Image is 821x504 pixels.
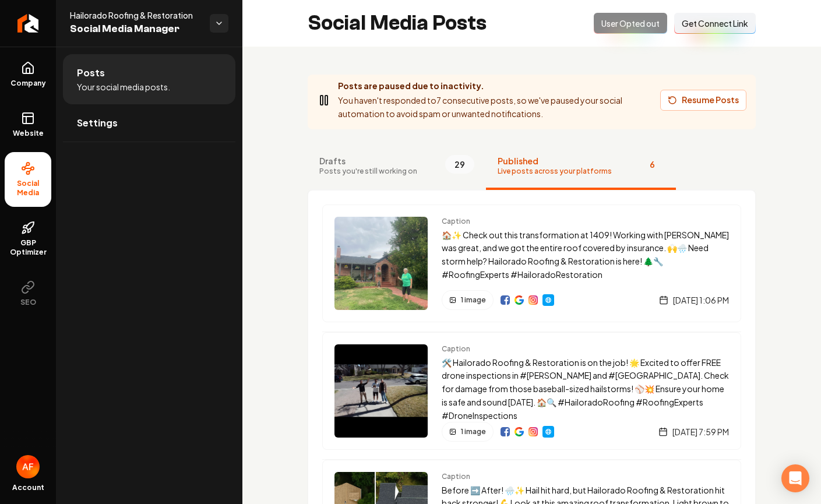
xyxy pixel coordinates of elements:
[542,294,554,306] a: Website
[17,14,39,33] img: Rebolt Logo
[781,464,809,492] div: Open Intercom Messenger
[8,129,48,138] span: Website
[70,21,200,37] span: Social Media Manager
[16,298,41,307] span: SEO
[5,102,51,147] a: Website
[12,483,44,492] span: Account
[544,295,553,305] img: Website
[501,427,510,436] a: View on Facebook
[515,295,524,305] a: View on Google Business Profile
[673,294,729,306] span: [DATE] 1:06 PM
[5,52,51,97] a: Company
[308,143,756,190] nav: Tabs
[442,228,729,281] p: 🏠✨ Check out this transformation at 1409! Working with [PERSON_NAME] was great, and we got the en...
[515,427,524,436] a: View on Google Business Profile
[334,344,428,438] img: Post preview
[338,80,484,91] strong: Posts are paused due to inactivity.
[640,155,664,174] span: 6
[6,79,51,88] span: Company
[501,427,510,436] img: Facebook
[77,116,118,130] span: Settings
[338,94,651,121] p: You haven't responded to 7 consecutive posts, so we've paused your social automation to avoid spa...
[674,13,756,34] button: Get Connect Link
[5,179,51,198] span: Social Media
[308,143,486,190] button: DraftsPosts you're still working on29
[660,90,746,111] button: Resume Posts
[319,167,417,176] span: Posts you're still working on
[442,344,729,354] span: Caption
[442,472,729,481] span: Caption
[445,155,474,174] span: 29
[16,455,40,478] button: Open user button
[515,295,524,305] img: Google
[486,143,676,190] button: PublishedLive posts across your platforms6
[498,167,612,176] span: Live posts across your platforms
[542,426,554,438] a: Website
[70,9,200,21] span: Hailorado Roofing & Restoration
[334,217,428,310] img: Post preview
[528,427,538,436] a: View on Instagram
[672,426,729,438] span: [DATE] 7:59 PM
[498,155,612,167] span: Published
[528,295,538,305] img: Instagram
[5,238,51,257] span: GBP Optimizer
[528,295,538,305] a: View on Instagram
[77,66,105,80] span: Posts
[544,427,553,436] img: Website
[501,295,510,305] a: View on Facebook
[528,427,538,436] img: Instagram
[77,81,170,93] span: Your social media posts.
[501,295,510,305] img: Facebook
[442,356,729,422] p: 🛠️ Hailorado Roofing & Restoration is on the job! 🌟 Excited to offer FREE drone inspections in #[...
[5,212,51,266] a: GBP Optimizer
[5,271,51,316] button: SEO
[461,295,486,305] span: 1 image
[322,205,741,322] a: Post previewCaption🏠✨ Check out this transformation at 1409! Working with [PERSON_NAME] was great...
[461,427,486,436] span: 1 image
[515,427,524,436] img: Google
[442,217,729,226] span: Caption
[16,455,40,478] img: Avan Fahimi
[308,12,487,35] h2: Social Media Posts
[63,104,235,142] a: Settings
[682,17,748,29] span: Get Connect Link
[319,155,417,167] span: Drafts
